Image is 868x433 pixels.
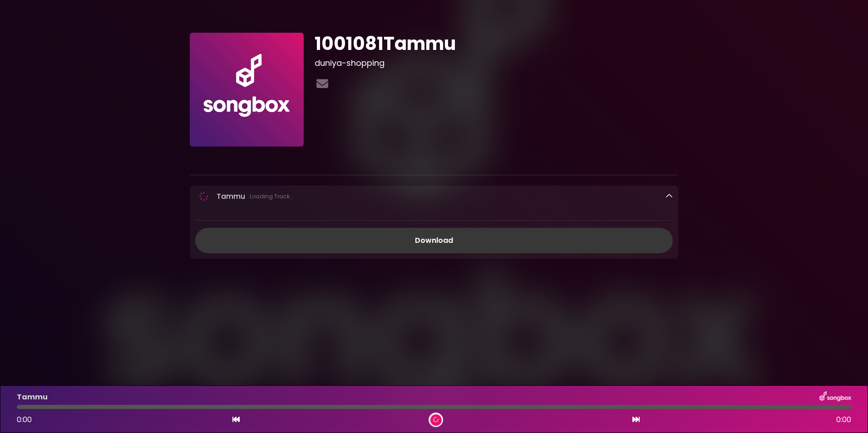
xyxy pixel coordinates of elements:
img: 70beCsgvRrCVkCpAseDU [190,33,304,147]
a: Download [195,228,673,253]
p: Tammu [217,191,294,202]
h3: duniya-shopping [315,58,678,68]
span: Loading Track... [250,192,294,201]
h1: 1001081Tammu [315,33,678,54]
